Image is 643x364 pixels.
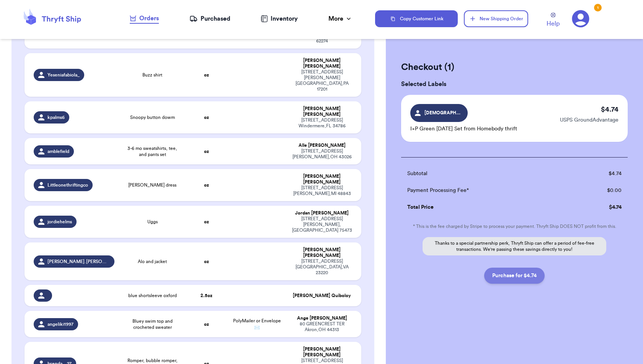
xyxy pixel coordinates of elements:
h2: Checkout ( 1 ) [401,61,628,73]
span: [PERSON_NAME].[PERSON_NAME] [47,258,109,265]
a: Purchased [189,14,230,23]
h3: Selected Labels [401,80,628,89]
td: $ 4.74 [567,199,628,216]
button: Copy Customer Link [375,10,458,27]
span: Bluey swim top and crocheted sweater [124,318,182,330]
a: Help [547,13,560,28]
div: 80 GREENCREST TER Akron , OH 44313 [292,321,352,333]
strong: 2.5 oz [201,293,212,298]
p: * This is the fee charged by Stripe to process your payment. Thryft Ship DOES NOT profit from this. [401,223,628,229]
button: New Shipping Order [464,10,528,27]
div: [PERSON_NAME] [PERSON_NAME] [292,346,352,358]
div: Ange [PERSON_NAME] [292,315,352,321]
span: kpalms6 [47,114,65,120]
strong: oz [204,149,209,154]
strong: oz [204,73,209,77]
p: USPS GroundAdvantage [560,116,619,124]
span: Littleonethriftingco [47,182,88,188]
div: [STREET_ADDRESS] [GEOGRAPHIC_DATA] , VA 23220 [292,258,352,276]
div: Jordan [PERSON_NAME] [292,210,352,216]
span: angeliki1997 [47,321,73,327]
div: Orders [130,14,159,23]
button: Purchase for $4.74 [484,268,545,284]
div: [PERSON_NAME] [PERSON_NAME] [292,106,352,117]
span: Buzz shirt [142,72,162,78]
strong: oz [204,183,209,187]
span: [DEMOGRAPHIC_DATA] [424,109,461,116]
span: [PERSON_NAME] dress [128,182,176,188]
span: Alo and jacket [138,258,167,265]
span: Help [547,19,560,28]
div: [STREET_ADDRESS][PERSON_NAME] [GEOGRAPHIC_DATA] , PA 17201 [292,69,352,92]
span: Snoopy button dowm [130,114,175,120]
a: 1 [572,10,589,28]
p: I+P Green [DATE] Set from Homebody thrift [410,125,517,133]
div: [STREET_ADDRESS] Windermere , FL 34786 [292,117,352,129]
div: 1 [594,4,602,11]
div: Alle [PERSON_NAME] [292,143,352,148]
td: $ 4.74 [567,165,628,182]
div: [PERSON_NAME] [PERSON_NAME] [292,247,352,258]
div: [PERSON_NAME] [PERSON_NAME] [292,58,352,69]
td: Payment Processing Fee* [401,182,567,199]
td: Total Price [401,199,567,216]
span: Uggs [147,219,158,225]
strong: oz [204,219,209,224]
strong: oz [204,322,209,327]
strong: oz [204,259,209,264]
span: amblefield [47,148,69,154]
span: Yeseniafabiola_ [47,72,80,78]
div: [STREET_ADDRESS] [PERSON_NAME] , MI 48843 [292,185,352,197]
div: More [328,14,353,23]
p: Thanks to a special partnership perk, Thryft Ship can offer a period of fee-free transactions. We... [423,237,606,255]
span: 3-6 mo sweatshirts, tee, and pants set [124,145,182,158]
div: [STREET_ADDRESS] [PERSON_NAME] , OH 43026 [292,148,352,160]
a: Orders [130,14,159,24]
a: Inventory [261,14,298,23]
div: [PERSON_NAME] Quiboloy [292,293,352,299]
td: Subtotal [401,165,567,182]
div: [STREET_ADDRESS] [PERSON_NAME] , [GEOGRAPHIC_DATA] 75473 [292,216,352,233]
div: [PERSON_NAME] [PERSON_NAME] [292,174,352,185]
p: $ 4.74 [601,104,619,115]
span: PolyMailer or Envelope ✉️ [233,318,281,330]
span: jordiehelms [47,219,72,225]
strong: oz [204,115,209,120]
td: $ 0.00 [567,182,628,199]
span: blue shortsleeve oxford [128,292,177,299]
